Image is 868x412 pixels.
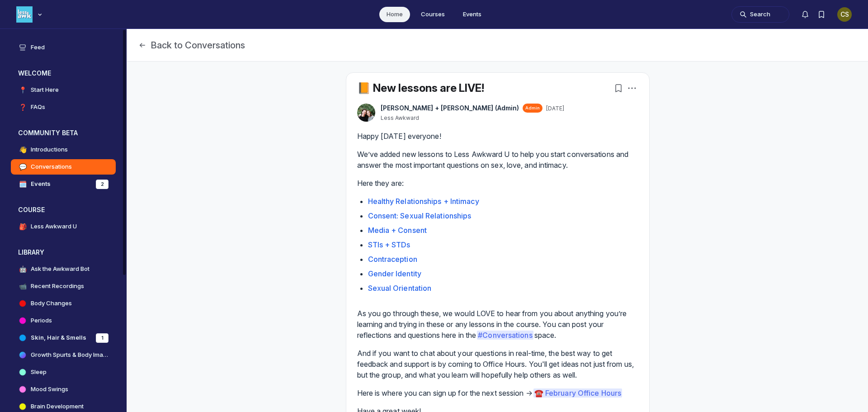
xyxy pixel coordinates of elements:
[414,7,452,22] a: Courses
[31,316,52,325] h4: Periods
[731,6,789,23] button: Search
[456,7,489,22] a: Events
[31,265,90,274] h4: Ask the Awkward Bot
[18,69,51,78] h3: WELCOME
[11,330,116,346] a: Skin, Hair & Smells1
[18,103,27,112] span: ❓
[31,222,77,231] h4: Less Awkward U
[357,104,375,122] a: View Cara + Vanessa (Admin) profile
[18,222,27,231] span: 🎒
[381,104,519,113] a: View Cara + Vanessa (Admin) profile
[11,40,116,55] a: Feed
[379,7,410,22] a: Home
[546,105,564,112] a: [DATE]
[525,105,540,111] span: Admin
[357,131,638,142] p: Happy [DATE] everyone!
[11,219,116,234] a: 🎒Less Awkward U
[138,39,245,52] button: Back to Conversations
[31,368,47,377] h4: Sleep
[368,240,410,249] a: STIs + STDs
[813,6,830,23] button: Bookmarks
[11,159,116,175] a: 💬Conversations
[11,365,116,380] a: Sleep
[11,126,116,140] button: COMMUNITY BETACollapse space
[18,128,78,137] h3: COMMUNITY BETA
[127,29,868,62] header: Page Header
[11,66,116,81] button: WELCOMECollapse space
[612,82,625,95] button: Bookmarks
[31,162,72,171] h4: Conversations
[381,104,564,122] button: View Cara + Vanessa (Admin) profileAdmin[DATE]Less Awkward
[31,145,68,154] h4: Introductions
[11,99,116,115] a: ❓FAQs
[18,265,27,274] span: 🤖
[477,331,533,340] span: #Conversations
[31,282,84,291] h4: Recent Recordings
[16,5,44,24] button: Less Awkward Hub logo
[31,385,68,394] h4: Mood Swings
[31,85,59,95] h4: Start Here
[837,7,852,22] button: User menu options
[368,197,479,206] a: Healthy Relationships + Intimacy
[368,226,427,235] a: Media + Consent
[11,313,116,328] a: Periods
[31,333,86,342] h4: Skin, Hair & Smells
[96,180,108,189] div: 2
[368,211,472,220] a: Consent: Sexual Relationships
[357,81,484,95] a: 📙 New lessons are LIVE!
[357,178,638,189] p: Here they are:
[18,162,27,171] span: 💬
[357,348,638,380] p: And if you want to chat about your questions in real-time, the best way to get feedback and suppo...
[368,284,432,293] a: Sexual Orientation
[11,382,116,397] a: Mood Swings
[11,347,116,363] a: Growth Spurts & Body Image
[31,299,72,308] h4: Body Changes
[18,248,44,257] h3: LIBRARY
[11,203,116,217] button: COURSECollapse space
[837,7,852,22] div: CS
[11,245,116,260] button: LIBRARYCollapse space
[11,279,116,294] a: 📹Recent Recordings
[381,114,419,122] button: Less Awkward
[357,149,638,170] p: We’ve added new lessons to Less Awkward U to help you start conversations and answer the most imp...
[31,402,84,411] h4: Brain Development
[18,180,27,189] span: 🗓️
[18,85,27,95] span: 📍
[11,261,116,277] a: 🤖Ask the Awkward Bot
[368,269,422,278] a: Gender Identity
[11,142,116,157] a: 👋Introductions
[31,103,45,112] h4: FAQs
[18,205,45,214] h3: COURSE
[357,388,638,398] p: Here is where you can sign up for the next session →
[797,6,813,23] button: Notifications
[368,255,417,264] a: Contraception
[18,282,27,291] span: 📹
[11,296,116,311] a: Body Changes
[31,180,51,189] h4: Events
[31,350,108,360] h4: Growth Spurts & Body Image
[11,82,116,98] a: 📍Start Here
[18,145,27,154] span: 👋
[31,43,45,52] h4: Feed
[11,176,116,192] a: 🗓️Events2
[357,308,638,341] p: As you go through these, we would LOVE to hear from you about anything you’re learning and trying...
[96,333,108,343] div: 1
[626,82,638,95] button: Post actions
[533,388,622,398] span: ☎️ February Office Hours
[16,6,33,23] img: Less Awkward Hub logo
